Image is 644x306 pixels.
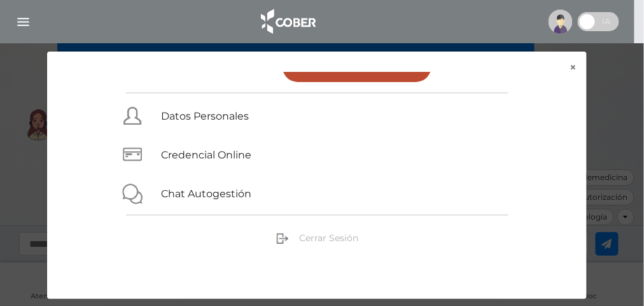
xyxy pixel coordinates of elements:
a: Cerrar Sesión [276,232,358,243]
img: profile-placeholder.svg [549,10,573,34]
a: Datos Personales [161,110,249,122]
a: Chat Autogestión [161,188,251,200]
a: Credencial Online [161,149,251,161]
button: × [559,52,587,83]
img: logo_cober_home-white.png [254,6,321,37]
span: Cerrar Sesión [299,232,358,244]
img: sign-out.png [276,232,289,245]
img: Cober_menu-lines-white.svg [15,14,31,30]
